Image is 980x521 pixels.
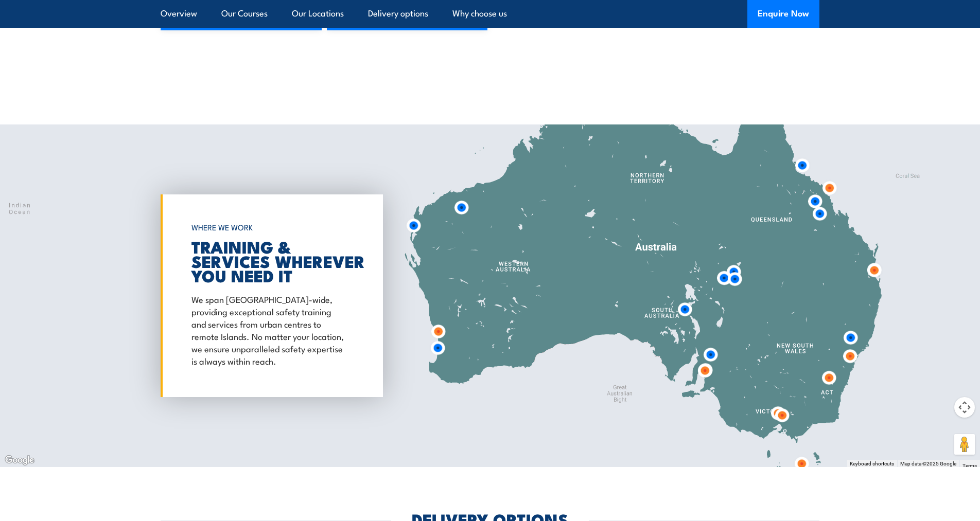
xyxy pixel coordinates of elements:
[954,434,975,455] button: Drag Pegman onto the map to open Street View
[900,461,956,466] span: Map data ©2025 Google
[850,460,894,468] button: Keyboard shortcuts
[3,454,37,467] img: Google
[191,239,347,282] h2: TRAINING & SERVICES WHEREVER YOU NEED IT
[3,454,37,467] a: Open this area in Google Maps (opens a new window)
[191,218,347,237] h6: WHERE WE WORK
[954,397,975,418] button: Map camera controls
[191,293,347,367] p: We span [GEOGRAPHIC_DATA]-wide, providing exceptional safety training and services from urban cen...
[962,463,977,469] a: Terms (opens in new tab)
